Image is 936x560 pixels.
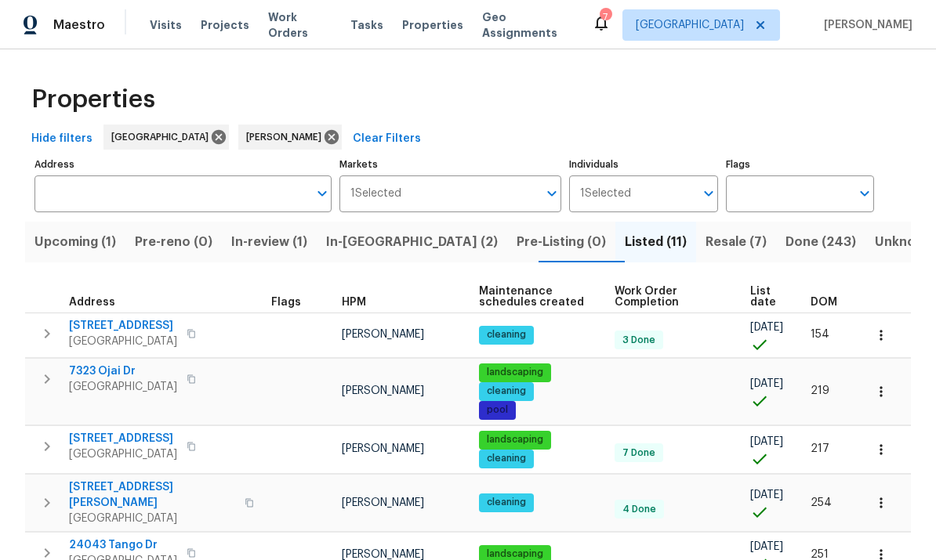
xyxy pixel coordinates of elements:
span: 24043 Tango Dr [69,537,177,553]
span: [PERSON_NAME] [246,129,328,145]
label: Address [34,160,332,169]
span: 1 Selected [350,187,401,201]
span: pool [481,403,514,417]
span: [GEOGRAPHIC_DATA] [636,17,744,33]
label: Individuals [569,160,717,169]
button: Open [311,182,333,204]
span: List date [750,286,784,308]
span: [DATE] [750,436,783,447]
span: [STREET_ADDRESS] [69,318,177,334]
span: [GEOGRAPHIC_DATA] [69,511,235,526]
span: cleaning [481,385,532,398]
button: Open [854,182,876,204]
div: [GEOGRAPHIC_DATA] [103,125,229,150]
span: In-review (1) [231,231,307,253]
span: 1 Selected [580,187,631,201]
button: Open [541,182,563,204]
span: 7 Done [616,446,662,460]
span: [DATE] [750,490,783,500]
span: HPM [342,297,366,308]
span: Upcoming (1) [34,231,116,253]
span: 217 [811,443,829,454]
span: cleaning [481,328,532,341]
span: 154 [811,329,829,340]
span: Work Order Completion [615,286,724,308]
span: [PERSON_NAME] [342,549,424,560]
span: cleaning [481,496,532,509]
button: Hide filters [25,125,99,154]
span: [DATE] [750,541,783,552]
span: [PERSON_NAME] [342,385,424,396]
span: Visits [150,17,182,33]
span: Done (243) [785,231,856,253]
span: [STREET_ADDRESS][PERSON_NAME] [69,479,235,511]
span: landscaping [481,366,550,379]
span: Address [69,297,115,308]
span: Hide filters [31,129,93,149]
span: Properties [402,17,463,33]
span: [GEOGRAPHIC_DATA] [69,334,177,349]
span: 7323 Ojai Dr [69,363,177,379]
span: [PERSON_NAME] [342,443,424,454]
span: Flags [271,297,301,308]
span: [PERSON_NAME] [818,17,912,33]
span: Work Orders [268,9,332,41]
span: Maintenance schedules created [479,286,588,308]
button: Clear Filters [346,125,427,154]
button: Open [698,182,720,204]
span: [DATE] [750,378,783,389]
span: Resale (7) [706,231,767,253]
span: Clear Filters [353,129,421,149]
label: Flags [726,160,874,169]
span: Listed (11) [625,231,687,253]
span: Pre-Listing (0) [517,231,606,253]
span: Pre-reno (0) [135,231,212,253]
span: 219 [811,385,829,396]
span: Geo Assignments [482,9,573,41]
span: Properties [31,92,155,107]
span: 3 Done [616,334,662,347]
span: landscaping [481,433,550,446]
span: [PERSON_NAME] [342,329,424,340]
span: 254 [811,497,832,508]
span: DOM [811,297,837,308]
span: 251 [811,549,829,560]
span: [GEOGRAPHIC_DATA] [69,379,177,395]
span: [GEOGRAPHIC_DATA] [111,129,215,145]
span: Projects [201,17,249,33]
span: [PERSON_NAME] [342,497,424,508]
span: [STREET_ADDRESS] [69,431,177,446]
span: [DATE] [750,322,783,333]
label: Markets [339,160,562,169]
div: [PERSON_NAME] [238,125,342,150]
span: Maestro [53,17,105,33]
span: [GEOGRAPHIC_DATA] [69,446,177,462]
span: In-[GEOGRAPHIC_DATA] (2) [326,231,498,253]
span: cleaning [481,452,532,465]
div: 7 [600,9,611,25]
span: Tasks [350,20,383,31]
span: 4 Done [616,503,662,516]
